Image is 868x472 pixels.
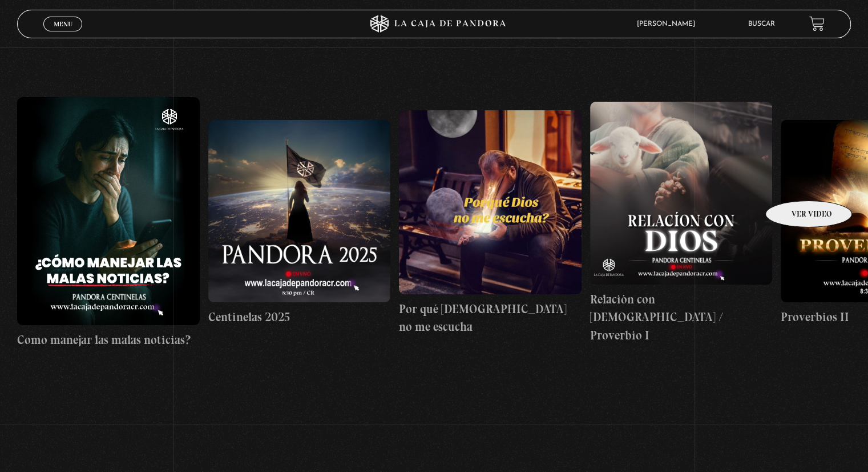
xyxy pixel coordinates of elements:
h4: Como manejar las malas noticias? [17,331,199,349]
h4: Centinelas 2025 [208,308,390,326]
button: Next [831,18,851,38]
a: Como manejar las malas noticias? [17,47,199,399]
a: View your shopping cart [809,16,825,31]
a: Por qué [DEMOGRAPHIC_DATA] no me escucha [399,47,581,399]
h4: Por qué [DEMOGRAPHIC_DATA] no me escucha [399,300,581,336]
span: Cerrar [50,30,76,38]
h4: Relación con [DEMOGRAPHIC_DATA] / Proverbio I [590,290,772,345]
a: Centinelas 2025 [208,47,390,399]
a: Buscar [748,21,775,27]
span: Menu [54,21,72,27]
span: [PERSON_NAME] [631,21,706,27]
a: Relación con [DEMOGRAPHIC_DATA] / Proverbio I [590,47,772,399]
button: Previous [17,18,37,38]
